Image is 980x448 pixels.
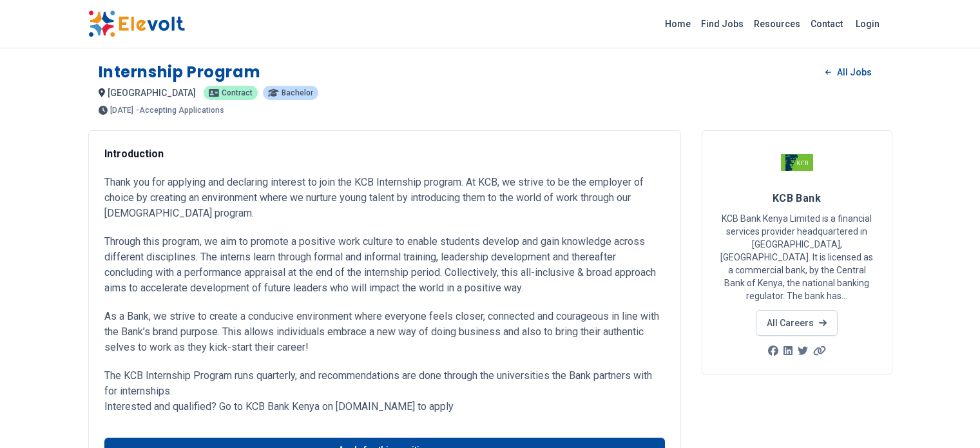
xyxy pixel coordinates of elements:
a: Home [660,14,696,34]
strong: Introduction [104,148,164,160]
a: Find Jobs [696,14,749,34]
p: As a Bank, we strive to create a conducive environment where everyone feels closer, connected and... [104,309,665,355]
a: All Jobs [815,63,881,82]
a: All Careers [756,310,838,336]
h1: Internship Program [99,62,261,83]
a: Contact [805,14,848,34]
img: KCB Bank [781,146,813,179]
p: Through this program, we aim to promote a positive work culture to enable students develop and ga... [104,234,665,296]
a: Login [848,11,887,37]
span: Contract [222,89,253,97]
p: KCB Bank Kenya Limited is a financial services provider headquartered in [GEOGRAPHIC_DATA], [GEOG... [718,212,876,302]
span: [GEOGRAPHIC_DATA] [108,88,196,98]
p: - Accepting Applications [136,106,224,114]
p: The KCB Internship Program runs quarterly, and recommendations are done through the universities ... [104,368,665,399]
img: Elevolt [88,10,185,37]
span: KCB Bank [773,192,821,204]
p: Interested and qualified? Go to KCB Bank Kenya on [DOMAIN_NAME] to apply [104,399,665,414]
a: Resources [749,14,805,34]
p: Thank you for applying and declaring interest to join the KCB Internship program. At KCB, we stri... [104,175,665,221]
span: [DATE] [110,106,133,114]
span: Bachelor [282,89,313,97]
